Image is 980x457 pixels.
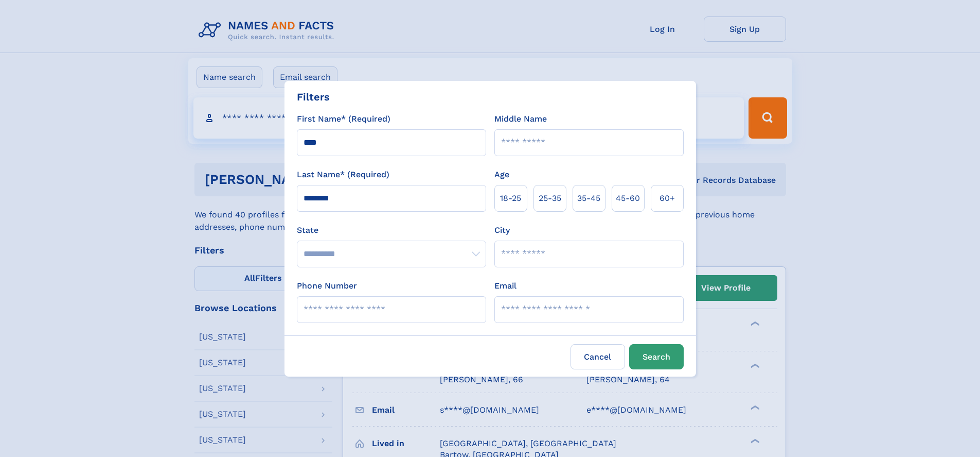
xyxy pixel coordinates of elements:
[577,192,600,205] span: 35‑45
[297,113,390,125] label: First Name* (Required)
[539,192,561,205] span: 25‑35
[297,168,389,181] label: Last Name* (Required)
[571,344,625,369] label: Cancel
[494,113,547,125] label: Middle Name
[297,280,357,292] label: Phone Number
[494,224,510,236] label: City
[616,192,640,205] span: 45‑60
[494,168,509,181] label: Age
[660,192,675,205] span: 60+
[500,192,521,205] span: 18‑25
[629,344,684,369] button: Search
[297,224,486,236] label: State
[297,89,330,105] div: Filters
[494,280,516,292] label: Email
